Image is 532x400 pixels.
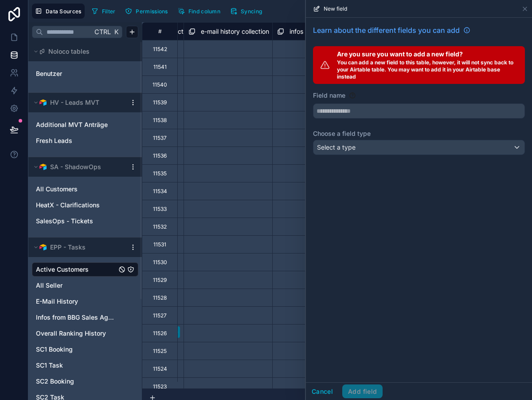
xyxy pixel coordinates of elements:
div: SC1 Booking [32,342,138,356]
span: HeatX - Clarifications [36,201,100,210]
span: New field [324,5,347,12]
a: SalesOps - Tickets [36,217,117,226]
div: Active Customers [32,262,138,277]
button: Airtable LogoHV - Leads MVT [32,96,126,109]
span: Filter [102,8,116,15]
div: 11524 [153,365,167,372]
span: e-mail history collection [201,27,269,36]
button: Syncing [227,4,265,18]
div: 11539 [153,99,167,106]
span: Find column [188,8,220,15]
div: 11537 [153,135,167,142]
a: E-Mail History [36,297,117,306]
div: SC1 Task [32,358,138,372]
div: SC2 Booking [32,374,138,388]
a: HeatX - Clarifications [36,201,117,210]
div: 11523 [153,383,167,390]
label: Field name [313,91,345,100]
span: SC1 Task [36,361,63,370]
div: Overall Ranking History [32,326,138,341]
span: Benutzer [36,69,62,78]
span: Noloco tables [48,47,90,56]
div: E-Mail History [32,294,138,309]
img: Airtable Logo [39,244,47,251]
div: 11533 [153,206,167,213]
span: All Seller [36,281,63,290]
span: Syncing [241,8,262,15]
a: All Seller [36,281,117,290]
span: Are you sure you want to add a new field? [337,50,518,59]
div: Infos from BBG Sales Agencies [32,310,138,325]
span: Select a type [317,143,356,151]
button: Permissions [122,4,171,18]
span: Learn about the different fields you can add [313,25,460,36]
span: EPP - Tasks [50,243,86,252]
a: Active Customers [36,265,117,274]
div: 11542 [153,46,167,53]
span: Additional MVT Anträge [36,120,108,129]
span: SA - ShadowOps [50,162,101,171]
a: SC1 Task [36,361,117,370]
span: Permissions [136,8,168,15]
a: Permissions [122,4,174,18]
div: 11525 [153,348,167,355]
div: 11535 [153,170,167,177]
span: infos from bbg sales agencies collection [289,27,406,36]
span: Data Sources [46,8,82,15]
div: All Seller [32,278,138,293]
div: Benutzer [32,67,138,81]
div: 11528 [153,294,167,301]
div: 11526 [153,330,167,337]
a: SC1 Booking [36,345,117,354]
div: 11531 [153,241,166,248]
div: 11536 [153,152,167,159]
label: Choose a field type [313,129,525,138]
img: Airtable Logo [39,99,47,106]
button: Data Sources [32,4,85,19]
span: E-Mail History [36,297,78,306]
div: Fresh Leads [32,134,138,148]
div: 11527 [153,312,167,319]
div: 11532 [153,223,167,230]
span: SC1 Booking [36,345,73,354]
div: All Customers [32,182,138,196]
button: Noloco tables [32,45,133,58]
a: Benutzer [36,69,108,78]
span: HV - Leads MVT [50,98,99,107]
span: K [113,29,119,35]
div: 11534 [153,188,167,195]
a: All Customers [36,185,117,194]
div: SalesOps - Tickets [32,214,138,228]
button: Select a type [313,140,525,155]
button: Find column [175,4,223,18]
span: You can add a new field to this table, however, it will not sync back to your Airtable table. You... [337,59,518,80]
a: Fresh Leads [36,136,117,145]
span: Fresh Leads [36,136,72,145]
span: Ctrl [94,26,112,37]
a: Additional MVT Anträge [36,120,117,129]
div: HeatX - Clarifications [32,198,138,212]
div: 11529 [153,277,167,284]
span: SalesOps - Tickets [36,217,93,226]
span: All Customers [36,185,78,194]
a: SC2 Booking [36,377,117,386]
button: Cancel [306,384,339,399]
a: Infos from BBG Sales Agencies [36,313,117,322]
div: 11541 [153,63,167,71]
div: 11538 [153,117,167,124]
span: SC2 Booking [36,377,74,386]
div: 11540 [153,81,167,88]
div: 11530 [153,259,167,266]
a: Learn about the different fields you can add [313,25,470,36]
button: Airtable LogoSA - ShadowOps [32,161,126,173]
span: Overall Ranking History [36,329,106,338]
a: Syncing [227,4,269,18]
span: Active Customers [36,265,89,274]
div: # [149,28,171,35]
button: Filter [88,4,119,18]
a: Overall Ranking History [36,329,117,338]
div: Additional MVT Anträge [32,118,138,132]
button: Airtable LogoEPP - Tasks [32,241,126,253]
img: Airtable Logo [39,163,47,170]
